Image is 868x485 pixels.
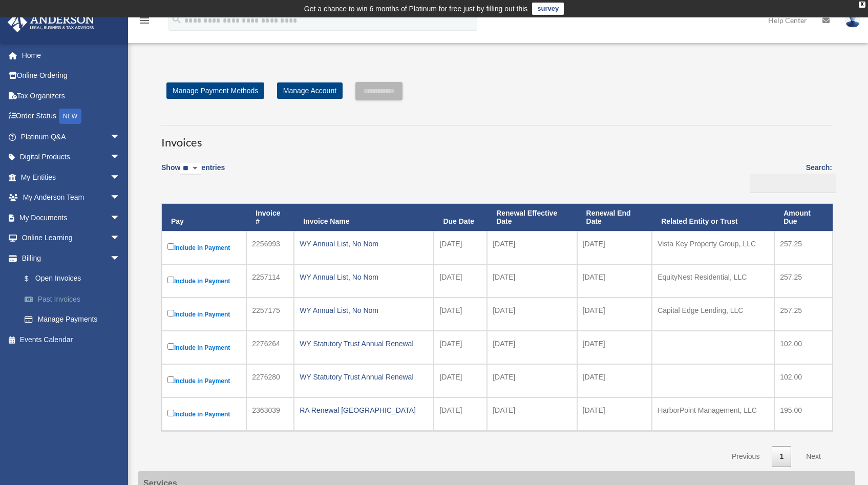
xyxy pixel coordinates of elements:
td: [DATE] [577,397,652,431]
div: WY Annual List, No Nom [300,303,428,318]
td: [DATE] [487,298,577,331]
td: [DATE] [577,298,652,331]
input: Include in Payment [167,243,174,250]
span: arrow_drop_down [110,228,131,249]
a: Previous [724,446,767,467]
a: Digital Productsarrow_drop_down [7,147,136,167]
a: Billingarrow_drop_down [7,248,136,268]
td: [DATE] [577,331,652,364]
div: RA Renewal [GEOGRAPHIC_DATA] [300,403,428,417]
a: Events Calendar [7,329,136,350]
label: Search: [747,161,832,193]
a: Tax Organizers [7,86,136,106]
select: Showentries [180,163,201,175]
input: Include in Payment [167,410,174,416]
label: Include in Payment [167,241,241,254]
td: [DATE] [487,231,577,264]
td: Vista Key Property Group, LLC [652,231,774,264]
h3: Invoices [161,125,832,151]
a: Platinum Q&Aarrow_drop_down [7,126,136,147]
td: 2257175 [246,298,294,331]
td: 2363039 [246,397,294,431]
td: [DATE] [434,397,487,431]
label: Include in Payment [167,408,241,420]
div: WY Statutory Trust Annual Renewal [300,336,428,351]
div: WY Annual List, No Nom [300,237,428,251]
td: [DATE] [434,364,487,397]
th: Pay: activate to sort column descending [162,204,246,231]
a: Order StatusNEW [7,106,136,127]
td: 195.00 [774,397,833,431]
a: menu [138,18,151,27]
label: Include in Payment [167,308,241,321]
span: arrow_drop_down [110,248,131,269]
a: My Documentsarrow_drop_down [7,207,136,228]
td: [DATE] [577,364,652,397]
td: [DATE] [434,264,487,298]
a: Manage Payment Methods [166,82,264,99]
td: [DATE] [487,264,577,298]
td: 257.25 [774,264,833,298]
i: menu [138,14,151,27]
span: arrow_drop_down [110,147,131,168]
td: 102.00 [774,331,833,364]
input: Include in Payment [167,343,174,350]
a: Home [7,45,136,66]
td: 2256993 [246,231,294,264]
td: 2276280 [246,364,294,397]
input: Include in Payment [167,310,174,317]
div: close [859,2,865,8]
td: [DATE] [487,364,577,397]
a: Online Ordering [7,66,136,86]
a: survey [532,3,564,15]
td: [DATE] [577,264,652,298]
td: 257.25 [774,231,833,264]
th: Due Date: activate to sort column ascending [434,204,487,231]
a: Online Learningarrow_drop_down [7,228,136,248]
div: WY Annual List, No Nom [300,270,428,284]
span: $ [30,272,35,285]
div: NEW [59,109,81,124]
th: Amount Due: activate to sort column ascending [774,204,833,231]
span: arrow_drop_down [110,167,131,188]
td: EquityNest Residential, LLC [652,264,774,298]
td: 2257114 [246,264,294,298]
td: [DATE] [487,331,577,364]
td: [DATE] [487,397,577,431]
td: Capital Edge Lending, LLC [652,298,774,331]
td: 257.25 [774,298,833,331]
td: [DATE] [434,331,487,364]
img: Anderson Advisors Platinum Portal [5,12,97,32]
label: Include in Payment [167,341,241,354]
label: Show entries [161,161,225,185]
span: arrow_drop_down [110,187,131,208]
th: Invoice Name: activate to sort column ascending [294,204,434,231]
input: Search: [750,174,836,193]
img: User Pic [845,13,860,28]
label: Include in Payment [167,275,241,287]
th: Renewal Effective Date: activate to sort column ascending [487,204,577,231]
i: search [171,14,182,25]
th: Invoice #: activate to sort column ascending [246,204,294,231]
td: HarborPoint Management, LLC [652,397,774,431]
td: [DATE] [434,298,487,331]
a: $Open Invoices [14,268,131,289]
div: WY Statutory Trust Annual Renewal [300,370,428,384]
input: Include in Payment [167,376,174,383]
th: Related Entity or Trust: activate to sort column ascending [652,204,774,231]
a: Manage Account [277,82,343,99]
a: My Entitiesarrow_drop_down [7,167,136,187]
div: Get a chance to win 6 months of Platinum for free just by filling out this [304,3,528,15]
th: Renewal End Date: activate to sort column ascending [577,204,652,231]
td: [DATE] [434,231,487,264]
a: Past Invoices [14,289,136,309]
td: 2276264 [246,331,294,364]
input: Include in Payment [167,277,174,283]
span: arrow_drop_down [110,207,131,228]
a: My Anderson Teamarrow_drop_down [7,187,136,208]
td: 102.00 [774,364,833,397]
td: [DATE] [577,231,652,264]
span: arrow_drop_down [110,126,131,147]
a: Manage Payments [14,309,136,330]
label: Include in Payment [167,374,241,387]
